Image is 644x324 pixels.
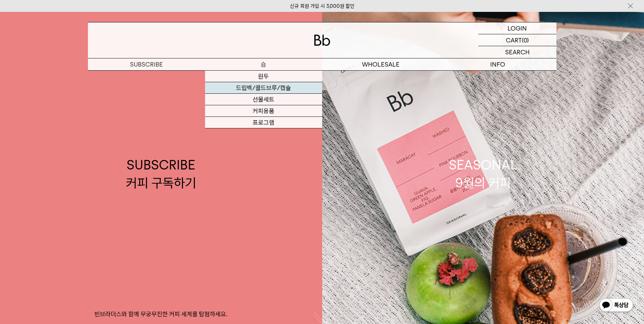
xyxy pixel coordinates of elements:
[522,34,529,46] p: (0)
[88,58,205,70] a: SUBSCRIBE
[290,3,354,9] a: 신규 회원 가입 시 3,000원 할인
[449,156,517,192] div: SEASONAL 9월의 커피
[205,71,322,82] a: 원두
[478,34,556,46] a: CART (0)
[205,94,322,105] a: 선물세트
[322,58,439,70] p: WHOLESALE
[478,22,556,34] a: LOGIN
[205,117,322,128] a: 프로그램
[506,34,522,46] p: CART
[126,156,196,192] div: SUBSCRIBE 커피 구독하기
[599,298,634,314] img: 카카오톡 채널 1:1 채팅 버튼
[439,58,556,70] p: INFO
[508,22,527,34] p: LOGIN
[205,58,322,70] a: 숍
[505,46,530,58] p: SEARCH
[205,105,322,117] a: 커피용품
[205,82,322,94] a: 드립백/콜드브루/캡슐
[314,35,330,46] img: 로고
